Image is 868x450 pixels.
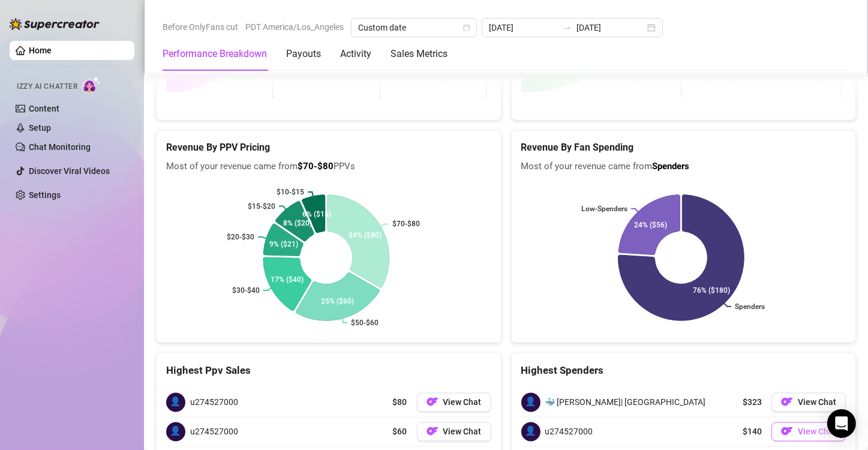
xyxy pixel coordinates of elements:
text: $10-$15 [277,188,304,196]
img: OF [781,425,793,437]
div: Performance Breakdown [163,47,267,61]
button: OFView Chat [771,422,846,442]
span: Most of your revenue came from [521,160,846,174]
text: $15-$20 [248,202,275,211]
button: OFView Chat [417,422,491,442]
text: $70-$80 [392,220,420,229]
span: Most of your revenue came from PPVs [166,160,491,174]
span: 👤 [166,422,185,442]
div: Highest Ppv Sales [166,363,491,379]
span: View Chat [443,398,482,407]
span: $60 [393,425,407,439]
div: Payouts [286,47,321,61]
text: $30-$40 [232,286,260,295]
h5: Revenue By Fan Spending [521,140,846,155]
span: swap-right [562,23,572,32]
span: 👤 [521,422,540,442]
text: $20-$30 [227,233,254,241]
div: Highest Spenders [521,363,846,379]
div: Open Intercom Messenger [827,409,856,438]
span: View Chat [443,427,482,437]
input: End date [576,21,645,34]
text: Low-Spenders [581,205,627,213]
button: OFView Chat [417,393,491,412]
span: $80 [393,396,407,409]
a: Chat Monitoring [29,142,91,152]
span: 👤 [521,393,540,412]
span: $323 [743,396,762,409]
img: OF [427,396,438,408]
span: View Chat [798,398,836,407]
b: Spenders [653,161,690,172]
text: $50-$60 [351,319,379,327]
input: Start date [489,21,557,34]
a: Home [29,46,52,55]
text: Spenders [735,302,765,311]
span: u274527000 [190,396,238,409]
span: 👤 [166,393,185,412]
a: Setup [29,123,51,133]
span: 🐳 [PERSON_NAME]| [GEOGRAPHIC_DATA] [545,396,706,409]
span: calendar [463,24,470,31]
span: Custom date [358,19,470,37]
h5: Revenue By PPV Pricing [166,140,491,155]
img: OF [427,425,438,437]
span: Before OnlyFans cut [163,18,238,36]
img: OF [781,396,793,408]
span: View Chat [798,427,836,437]
div: Activity [340,47,371,61]
img: logo-BBDzfeDw.svg [10,18,100,30]
b: $70-$80 [298,161,334,172]
span: PDT America/Los_Angeles [245,18,344,36]
a: Discover Viral Videos [29,166,110,176]
span: Izzy AI Chatter [17,81,77,92]
span: to [562,23,572,32]
img: AI Chatter [82,76,101,94]
span: $140 [743,425,762,439]
span: u274527000 [190,425,238,439]
div: Sales Metrics [391,47,447,61]
a: Settings [29,190,61,200]
span: u274527000 [545,425,593,439]
button: OFView Chat [771,393,846,412]
a: Content [29,104,59,113]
